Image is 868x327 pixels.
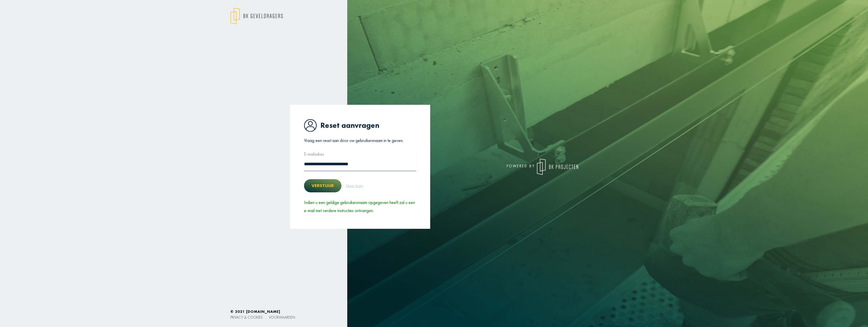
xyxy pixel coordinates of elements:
img: logo [537,159,578,175]
a: Voorwaarden [269,315,295,320]
div: powered by [438,159,578,175]
a: Privacy & cookies [230,315,263,320]
a: Naar login [345,182,363,189]
label: E-mailadres [304,150,324,158]
img: logo [230,8,283,24]
button: Verstuur [304,179,341,192]
img: icon [304,119,317,132]
p: Vraag een reset aan door uw gebruikersnaam in te geven. [304,136,416,145]
h6: © 2021 [DOMAIN_NAME] [230,309,638,314]
span: Indien u een geldige gebruikersnaam opgegeven heeft zal u een e-mail met verdere instructies ontv... [304,199,415,213]
h1: Reset aanvragen [304,119,416,132]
